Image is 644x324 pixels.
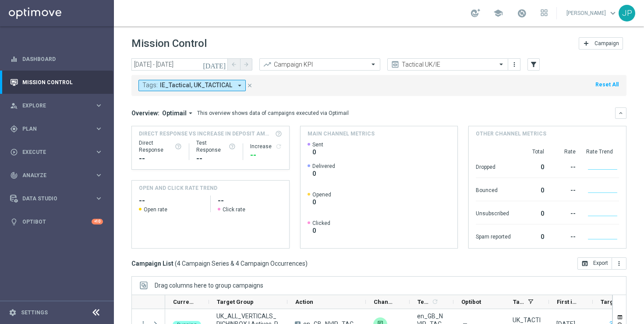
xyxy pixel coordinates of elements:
span: Calculate column [430,297,439,306]
button: arrow_forward [240,58,252,71]
button: Tags: IE_Tactical, UK_TACTICAL arrow_drop_down [138,80,246,91]
div: Test Response [196,139,236,153]
h3: Campaign List [131,260,308,267]
div: Increase [250,143,282,150]
h2: -- [139,196,203,206]
i: trending_up [263,60,272,69]
span: Drag columns here to group campaigns [155,282,263,289]
span: 0 [312,227,330,235]
i: add [583,40,590,47]
span: Sent [312,141,323,148]
div: Optibot [10,210,103,233]
i: refresh [275,143,282,150]
div: Bounced [476,182,511,196]
span: Plan [22,126,95,132]
div: -- [555,159,576,173]
ng-select: Tactical UK/IE [387,58,508,71]
div: 0 [521,206,544,220]
span: Targeted Customers [601,299,622,305]
div: -- [139,153,182,164]
div: equalizer Dashboard [10,56,103,63]
ng-select: Campaign KPI [259,58,380,71]
div: Mission Control [10,71,103,94]
div: Execute [10,148,95,156]
span: ) [305,260,308,267]
button: more_vert [612,257,626,270]
button: Reset All [594,80,619,89]
span: First in Range [557,299,578,305]
div: Analyze [10,171,95,179]
h4: Other channel metrics [476,130,546,138]
a: Optibot [22,210,92,233]
button: open_in_browser Export [577,257,612,270]
i: keyboard_arrow_right [95,171,103,179]
input: Select date range [131,58,228,71]
div: This overview shows data of campaigns executed via Optimail [197,109,349,117]
button: Data Studio keyboard_arrow_right [10,195,103,202]
span: Direct Response VS Increase In Deposit Amount [139,130,272,138]
span: IE_Tactical, UK_TACTICAL [160,82,232,89]
i: equalizer [10,55,18,63]
span: Click rate [223,206,245,213]
i: arrow_drop_down [187,109,195,117]
span: Tags: [142,82,158,89]
div: -- [250,150,282,160]
i: keyboard_arrow_down [618,110,624,116]
i: keyboard_arrow_right [95,194,103,203]
button: arrow_back [228,58,240,71]
i: more_vert [511,61,518,68]
i: keyboard_arrow_right [95,125,103,133]
i: gps_fixed [10,125,18,133]
button: filter_alt [527,58,540,71]
span: ( [175,260,177,267]
i: preview [391,60,400,69]
span: Explore [22,103,95,108]
i: [DATE] [203,61,226,68]
div: Data Studio [10,195,95,203]
div: Plan [10,125,95,133]
multiple-options-button: Export to CSV [577,260,626,267]
button: track_changes Analyze keyboard_arrow_right [10,172,103,179]
div: -- [555,182,576,196]
h1: Mission Control [131,37,207,50]
h2: -- [218,196,282,206]
span: Channel [374,299,395,305]
div: play_circle_outline Execute keyboard_arrow_right [10,149,103,156]
div: 0 [521,229,544,243]
button: close [246,81,254,90]
span: school [493,8,503,18]
div: 0 [521,159,544,173]
div: -- [555,229,576,243]
h3: Overview: [131,109,159,117]
span: Execute [22,150,95,155]
i: more_vert [616,260,623,267]
span: Templates [418,299,430,305]
div: Spam reported [476,229,511,243]
div: +10 [92,219,103,224]
div: Rate [555,148,576,155]
i: arrow_forward [243,61,249,68]
i: arrow_drop_down [236,82,244,89]
button: person_search Explore keyboard_arrow_right [10,102,103,109]
span: keyboard_arrow_down [608,8,618,18]
span: Optibot [461,299,481,305]
div: lightbulb Optibot +10 [10,218,103,225]
span: Clicked [312,220,330,227]
span: Current Status [173,299,194,305]
i: settings [9,309,17,317]
span: Data Studio [22,196,95,201]
button: more_vert [510,59,519,70]
span: Campaign [594,40,619,46]
i: keyboard_arrow_right [95,101,103,110]
span: Tags [513,299,524,305]
span: 0 [312,148,323,156]
i: arrow_back [231,61,237,68]
i: open_in_browser [581,260,588,267]
span: 0 [312,170,335,178]
button: Optimail arrow_drop_down [159,109,197,117]
span: Analyze [22,173,95,178]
